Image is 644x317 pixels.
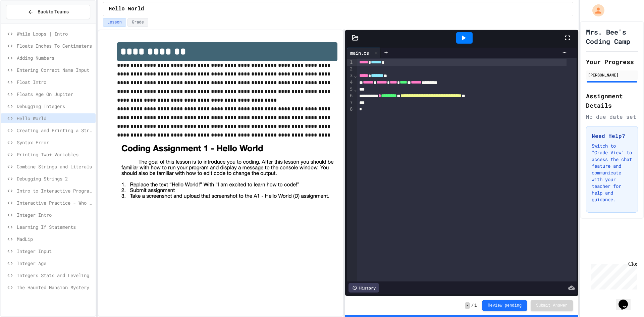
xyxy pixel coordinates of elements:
button: Review pending [482,300,527,311]
span: Syntax Error [17,139,93,146]
span: Combine Strings and Literals [17,163,93,170]
h2: Assignment Details [586,91,638,110]
span: Fold line [354,73,357,78]
div: main.cs [347,48,381,58]
span: Printing Two+ Variables [17,151,93,158]
span: Hello World [109,5,144,13]
span: Intro to Interactive Programs [17,187,93,194]
span: Integers Stats and Leveling [17,272,93,279]
span: Interactive Practice - Who Are You? [17,199,93,206]
span: 1 [474,303,477,308]
button: Back to Teams [6,5,90,19]
div: 5 [347,86,354,93]
span: Learning If Statements [17,223,93,230]
span: MadLip [17,235,93,243]
span: Integer Age [17,260,93,267]
span: While Loops | Intro [17,30,93,37]
span: Integer Input [17,248,93,255]
span: Integer Intro [17,211,93,218]
div: main.cs [347,49,372,56]
span: Submit Answer [536,303,568,308]
div: 2 [347,66,354,72]
span: - [465,302,470,309]
p: Switch to "Grade View" to access the chat feature and communicate with your teacher for help and ... [592,143,632,203]
div: Chat with us now!Close [3,3,46,43]
span: Floats Age On Jupiter [17,91,93,98]
div: History [348,283,379,293]
button: Lesson [103,18,126,27]
h3: Need Help? [592,132,632,140]
div: 8 [347,106,354,113]
span: Fold line [354,87,357,92]
div: 6 [347,93,354,99]
span: Hello World [17,115,93,122]
div: [PERSON_NAME] [588,72,636,78]
iframe: chat widget [588,261,637,289]
div: 7 [347,100,354,106]
span: Float Intro [17,78,93,86]
div: No due date set [586,113,638,121]
span: The Haunted Mansion Mystery [17,284,93,291]
h2: Your Progress [586,57,638,66]
span: Entering Correct Name Input [17,66,93,73]
span: Debugging Integers [17,103,93,110]
iframe: chat widget [616,290,637,310]
h1: Mrs. Bee's Coding Camp [586,27,638,46]
div: 3 [347,72,354,79]
button: Grade [127,18,148,27]
button: Submit Answer [531,300,573,311]
div: My Account [585,3,606,18]
div: 4 [347,79,354,86]
span: Creating and Printing a String Variable [17,127,93,134]
span: Adding Numbers [17,54,93,61]
span: / [471,303,474,308]
span: Back to Teams [38,8,69,15]
span: Debugging Strings 2 [17,175,93,182]
span: Floats Inches To Centimeters [17,42,93,49]
div: 1 [347,59,354,66]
